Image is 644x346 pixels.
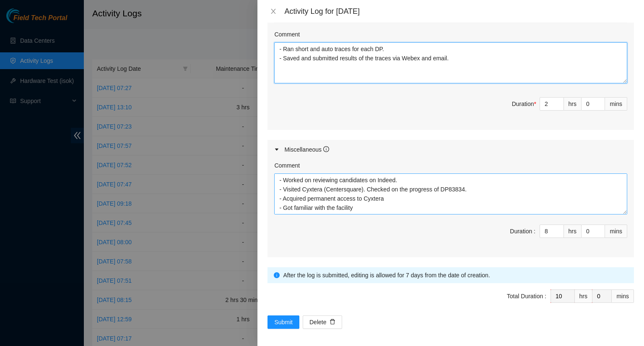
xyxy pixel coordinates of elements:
[274,318,293,327] span: Submit
[274,147,279,152] span: caret-right
[274,42,627,83] textarea: Comment
[309,318,326,327] span: Delete
[512,99,536,108] div: Duration
[323,146,329,152] span: info-circle
[303,315,342,329] button: Deletedelete
[284,7,634,16] div: Activity Log for [DATE]
[330,319,335,325] span: delete
[274,173,627,214] textarea: Comment
[267,8,279,15] button: Close
[564,225,582,238] div: hrs
[267,140,634,159] div: Miscellaneous info-circle
[274,30,300,39] label: Comment
[564,97,582,111] div: hrs
[274,272,280,278] span: info-circle
[510,227,535,236] div: Duration :
[267,315,299,329] button: Submit
[283,271,628,280] div: After the log is submitted, editing is allowed for 7 days from the date of creation.
[274,161,300,170] label: Comment
[605,225,627,238] div: mins
[270,8,277,15] span: close
[612,289,634,303] div: mins
[605,97,627,111] div: mins
[507,292,546,301] div: Total Duration :
[284,145,329,154] div: Miscellaneous
[575,289,592,303] div: hrs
